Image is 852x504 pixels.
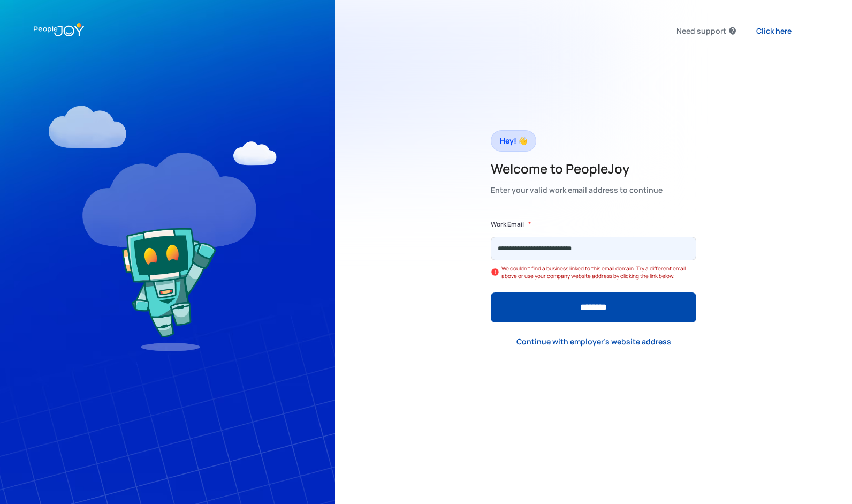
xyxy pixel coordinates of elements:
div: We couldn't find a business linked to this email domain. Try a different email above or use your ... [501,265,696,280]
div: Enter your valid work email address to continue [491,183,663,198]
div: Continue with employer's website address [516,336,671,347]
div: Click here [756,26,792,36]
a: Click here [748,20,800,42]
label: Work Email [491,219,524,230]
h2: Welcome to PeopleJoy [491,160,663,177]
a: Continue with employer's website address [508,330,680,352]
form: Form [491,219,696,322]
div: Hey! 👋 [500,133,527,148]
div: Need support [676,24,726,39]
